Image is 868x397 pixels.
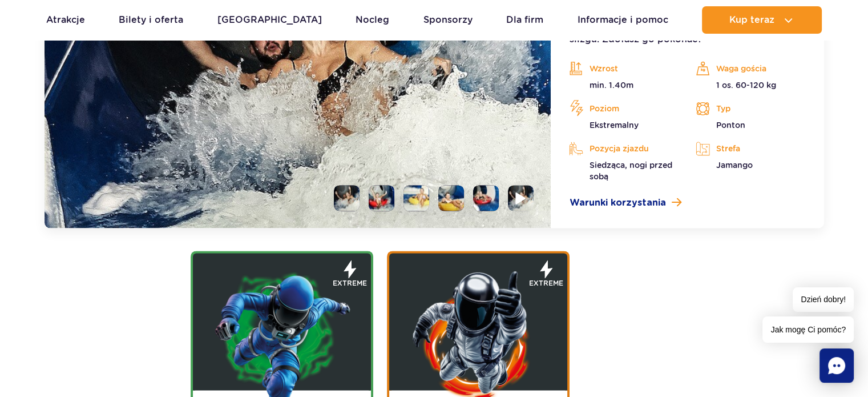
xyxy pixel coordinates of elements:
[569,196,805,210] a: Warunki korzystania
[506,6,543,34] a: Dla firm
[696,140,805,157] p: Strefa
[762,316,854,343] span: Jak mogę Ci pomóc?
[696,100,805,117] p: Typ
[696,119,805,131] p: Ponton
[356,6,389,34] a: Nocleg
[569,140,679,157] p: Pozycja zjazdu
[46,6,85,34] a: Atrakcje
[569,196,665,210] span: Warunki korzystania
[333,278,367,288] span: extreme
[696,79,805,91] p: 1 os. 60-120 kg
[793,287,854,312] span: Dzień dobry!
[529,278,563,288] span: extreme
[569,60,679,77] p: Wzrost
[569,119,679,131] p: Ekstremalny
[696,159,805,171] p: Jamango
[702,6,822,34] button: Kup teraz
[569,100,679,117] p: Poziom
[119,6,183,34] a: Bilety i oferta
[569,159,679,182] p: Siedząca, nogi przed sobą
[696,60,805,77] p: Waga gościa
[729,15,774,25] span: Kup teraz
[423,6,473,34] a: Sponsorzy
[217,6,322,34] a: [GEOGRAPHIC_DATA]
[578,6,668,34] a: Informacje i pomoc
[569,79,679,91] p: min. 1.40m
[819,348,854,383] div: Chat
